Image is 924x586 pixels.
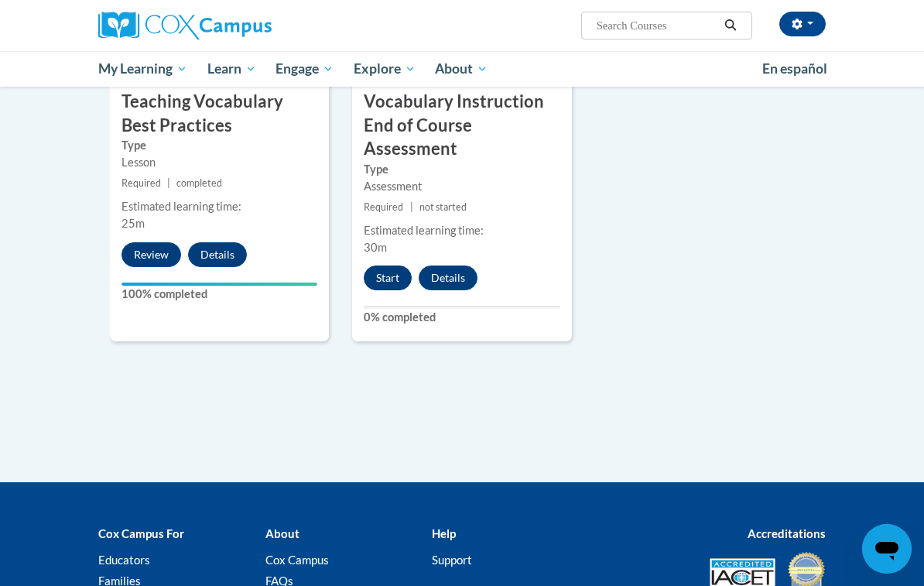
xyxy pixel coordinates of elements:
label: 0% completed [364,309,560,326]
div: Assessment [364,178,560,195]
div: Your progress [121,283,317,286]
a: My Learning [88,51,197,87]
button: Account Settings [779,12,826,36]
b: Cox Campus For [98,526,184,540]
button: Review [121,242,181,267]
h3: Teaching Vocabulary Best Practices [110,90,329,138]
a: Learn [197,51,266,87]
b: About [265,526,299,540]
input: Search Courses [595,16,719,35]
span: About [435,60,488,78]
a: Explore [344,51,426,87]
span: Required [364,201,403,213]
div: Lesson [121,154,317,171]
button: Details [188,242,247,267]
div: Main menu [87,51,837,87]
a: Support [432,553,472,567]
button: Details [419,266,477,290]
button: Start [364,266,412,290]
span: Engage [275,60,334,78]
a: Cox Campus [265,553,329,567]
b: Accreditations [748,526,826,540]
span: Explore [354,60,416,78]
span: My Learning [98,60,187,78]
span: En español [762,60,827,77]
div: Estimated learning time: [121,198,317,215]
img: Cox Campus [98,12,272,39]
a: Educators [98,553,150,567]
span: Required [121,177,161,189]
h3: Vocabulary Instruction End of Course Assessment [352,90,571,161]
a: Engage [265,51,344,87]
span: not started [419,201,467,213]
a: Cox Campus [98,12,325,39]
span: | [167,177,170,189]
label: Type [364,161,560,178]
b: Help [432,526,456,540]
span: 30m [364,241,387,254]
a: En español [752,53,837,85]
label: 100% completed [121,286,317,303]
span: Learn [207,60,256,78]
span: completed [176,177,222,189]
button: Search [719,16,742,35]
a: About [426,51,498,87]
label: Type [121,137,317,154]
iframe: Button to launch messaging window [862,524,912,574]
span: 25m [121,217,145,230]
span: | [410,201,413,213]
div: Estimated learning time: [364,222,560,239]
